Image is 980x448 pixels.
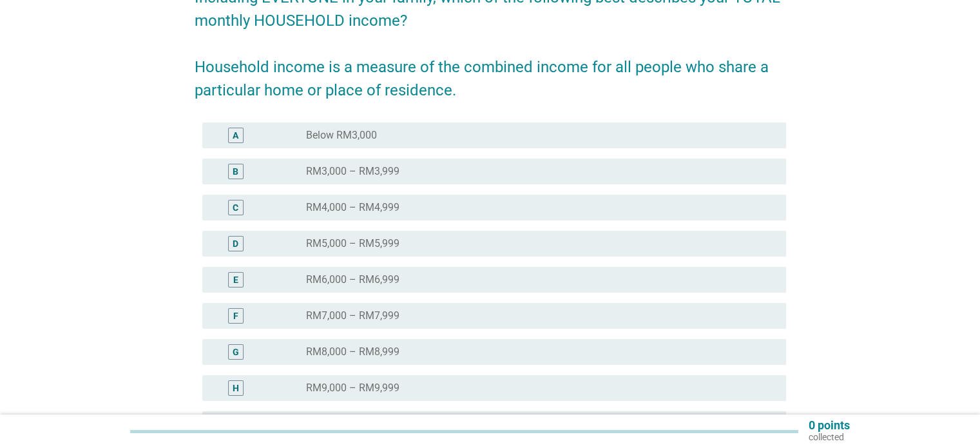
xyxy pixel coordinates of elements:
div: C [233,201,238,215]
label: RM9,000 – RM9,999 [306,382,399,394]
div: E [233,273,238,287]
label: RM6,000 – RM6,999 [306,273,399,286]
div: H [233,382,239,395]
p: 0 points [809,420,850,431]
label: RM7,000 – RM7,999 [306,309,399,322]
p: collected [809,431,850,443]
div: B [233,165,238,179]
div: F [233,309,238,323]
div: G [233,346,239,359]
label: RM5,000 – RM5,999 [306,237,399,250]
label: RM3,000 – RM3,999 [306,165,399,178]
label: RM4,000 – RM4,999 [306,201,399,214]
div: D [233,237,238,251]
label: RM8,000 – RM8,999 [306,346,399,358]
label: Below RM3,000 [306,129,377,142]
div: A [233,129,238,142]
